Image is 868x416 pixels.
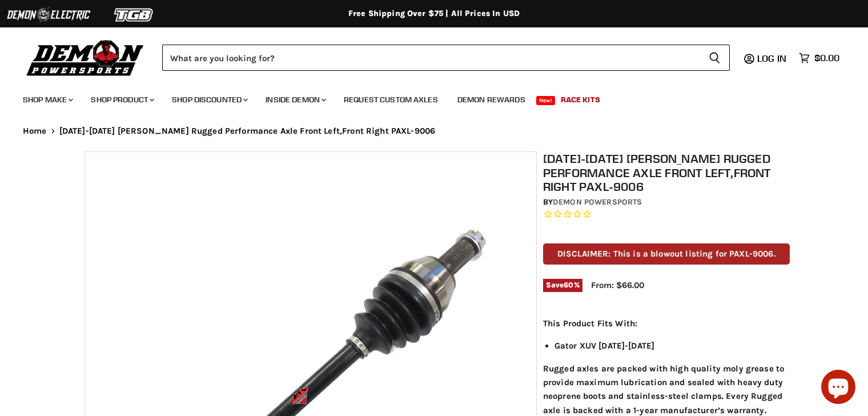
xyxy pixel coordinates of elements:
a: Inside Demon [257,88,333,111]
input: Search [162,45,700,71]
div: by [543,196,790,209]
img: Demon Electric Logo 2 [6,4,91,26]
h1: [DATE]-[DATE] [PERSON_NAME] Rugged Performance Axle Front Left,Front Right PAXL-9006 [543,151,790,194]
button: Search [700,45,730,71]
a: Shop Discounted [163,88,255,111]
img: Demon Powersports [23,37,148,78]
li: Gator XUV [DATE]-[DATE] [554,339,790,353]
span: $0.00 [814,53,839,63]
a: Race Kits [552,88,609,111]
p: DISCLAIMER: This is a blowout listing for PAXL-9006. [543,243,790,265]
inbox-online-store-chat: Shopify online store chat [818,370,859,407]
img: TGB Logo 2 [91,4,177,26]
a: Log in [752,53,793,63]
a: Demon Powersports [553,197,642,207]
a: Shop Make [14,88,80,111]
a: Shop Product [82,88,161,111]
p: This Product Fits With: [543,317,790,330]
a: $0.00 [793,50,845,66]
form: Product [162,45,730,71]
a: Home [23,126,47,136]
span: New! [536,96,556,105]
ul: Main menu [14,83,837,111]
span: Rated 0.0 out of 5 stars 0 reviews [543,209,790,221]
a: Demon Rewards [449,88,534,111]
span: From: $66.00 [591,280,644,290]
span: Log in [757,53,786,64]
span: [DATE]-[DATE] [PERSON_NAME] Rugged Performance Axle Front Left,Front Right PAXL-9006 [59,126,436,136]
span: Save % [543,279,582,291]
span: 60 [564,281,573,289]
a: Request Custom Axles [335,88,447,111]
